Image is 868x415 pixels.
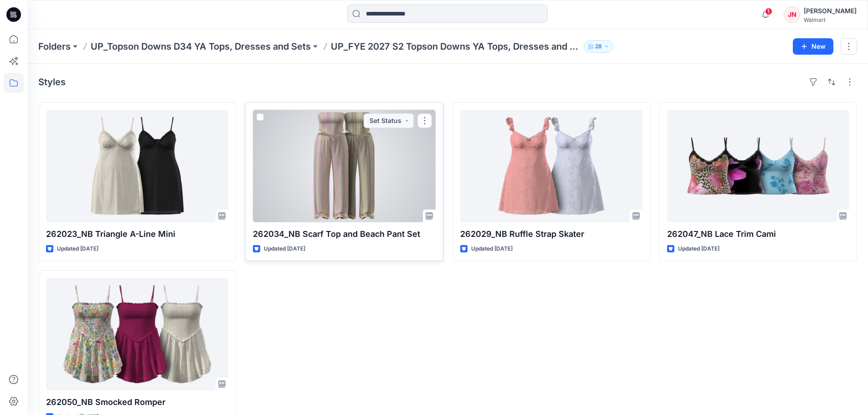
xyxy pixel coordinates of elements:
[793,38,833,55] button: New
[46,396,228,409] p: 262050_NB Smocked Romper
[46,228,228,241] p: 262023_NB Triangle A-Line Mini
[804,5,857,16] div: [PERSON_NAME]
[460,110,642,222] a: 262029_NB Ruffle Strap Skater
[46,278,228,390] a: 262050_NB Smocked Romper
[38,40,71,53] a: Folders
[91,40,311,53] a: UP_Topson Downs D34 YA Tops, Dresses and Sets
[667,228,849,241] p: 262047_NB Lace Trim Cami
[471,244,513,254] p: Updated [DATE]
[46,110,228,222] a: 262023_NB Triangle A-Line Mini
[57,244,98,254] p: Updated [DATE]
[765,8,772,15] span: 1
[678,244,719,254] p: Updated [DATE]
[253,110,435,222] a: 262034_NB Scarf Top and Beach Pant Set
[253,228,435,241] p: 262034_NB Scarf Top and Beach Pant Set
[784,6,800,23] div: JN
[804,16,857,23] div: Walmart
[38,77,66,87] h4: Styles
[667,110,849,222] a: 262047_NB Lace Trim Cami
[460,228,642,241] p: 262029_NB Ruffle Strap Skater
[331,40,580,53] p: UP_FYE 2027 S2 Topson Downs YA Tops, Dresses and Sets
[584,40,613,53] button: 28
[595,41,602,51] p: 28
[264,244,305,254] p: Updated [DATE]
